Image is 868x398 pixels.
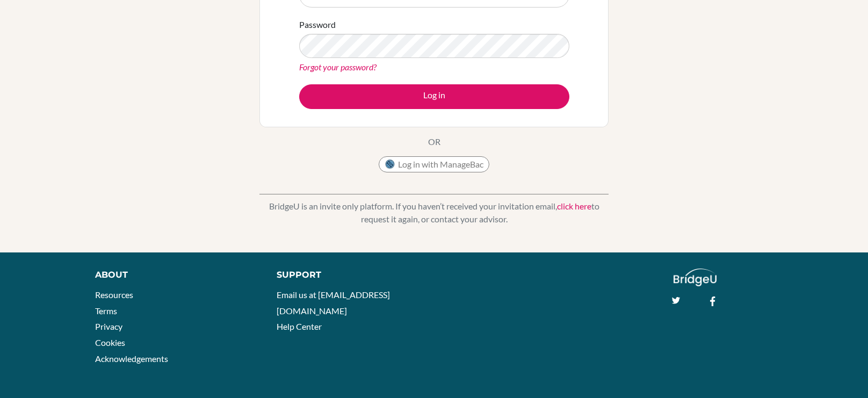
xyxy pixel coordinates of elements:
[95,337,125,348] a: Cookies
[277,321,322,331] a: Help Center
[259,200,609,226] p: BridgeU is an invite only platform. If you haven’t received your invitation email, to request it ...
[557,201,591,211] a: click here
[95,353,168,364] a: Acknowledgements
[95,269,252,281] div: About
[674,269,717,286] img: logo_white@2x-f4f0deed5e89b7ecb1c2cc34c3e3d731f90f0f143d5ea2071677605dd97b5244.png
[428,135,440,148] p: OR
[299,18,336,31] label: Password
[95,321,122,331] a: Privacy
[95,290,133,300] a: Resources
[95,306,117,316] a: Terms
[277,290,390,316] a: Email us at [EMAIL_ADDRESS][DOMAIN_NAME]
[277,269,422,281] div: Support
[299,84,569,109] button: Log in
[299,62,377,72] a: Forgot your password?
[379,156,489,172] button: Log in with ManageBac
